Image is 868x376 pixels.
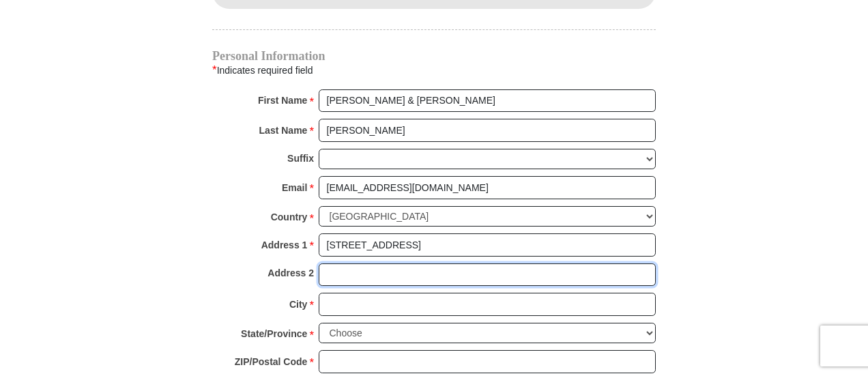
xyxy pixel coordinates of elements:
[282,178,307,197] strong: Email
[259,121,308,140] strong: Last Name
[287,149,314,168] strong: Suffix
[241,324,307,343] strong: State/Province
[261,235,308,255] strong: Address 1
[267,263,314,283] strong: Address 2
[258,91,307,110] strong: First Name
[289,295,307,314] strong: City
[235,352,308,371] strong: ZIP/Postal Code
[212,61,656,79] div: Indicates required field
[271,207,308,227] strong: Country
[212,50,656,61] h4: Personal Information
